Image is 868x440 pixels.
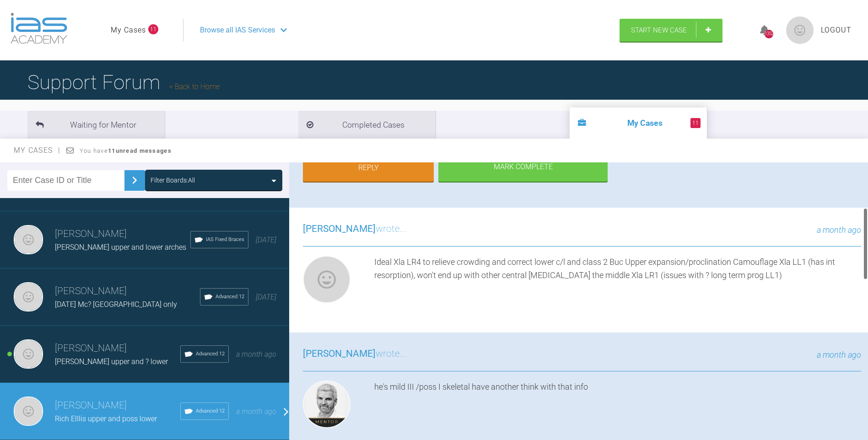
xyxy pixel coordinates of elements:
div: Filter Boards: All [151,175,195,185]
h3: [PERSON_NAME] [55,398,180,413]
li: Completed Cases [298,111,436,139]
img: Neil Fearns [14,339,43,369]
a: Back to Home [169,82,220,91]
span: 11 [148,24,158,34]
div: Ideal Xla LR4 to relieve crowding and correct lower c/l and class 2 Buc Upper expansion/proclinat... [374,256,861,307]
span: [DATE] [256,293,276,301]
img: Neil Fearns [14,225,43,254]
li: My Cases [570,107,707,139]
div: Mark Complete [438,154,608,182]
h3: wrote... [303,221,407,237]
a: My Cases [111,24,146,36]
span: [DATE] Mc? [GEOGRAPHIC_DATA] only [55,300,177,309]
span: [PERSON_NAME] upper and lower arches [55,243,186,252]
span: a month ago [236,407,276,416]
span: Advanced 12 [216,293,244,301]
div: he's mild III /poss I skeletal have another think with that info [374,381,861,432]
span: a month ago [236,350,276,359]
img: chevronRight.28bd32b0.svg [127,173,142,188]
h3: [PERSON_NAME] [55,284,200,299]
h3: [PERSON_NAME] [55,226,190,242]
img: Neil Fearns [303,256,350,303]
img: logo-light.3e3ef733.png [11,13,67,44]
a: Logout [821,24,852,36]
span: Start New Case [631,26,687,34]
span: [PERSON_NAME] [303,223,376,234]
h3: [PERSON_NAME] [55,341,180,356]
span: Browse all IAS Services [200,24,275,36]
a: Start New Case [620,19,722,42]
strong: 11 unread messages [108,147,172,154]
img: Neil Fearns [14,282,43,311]
span: Advanced 12 [196,350,225,358]
div: 1352 [765,30,773,38]
span: a month ago [817,225,861,235]
span: Rich Elllis upper and poss lower [55,414,157,423]
span: a month ago [817,350,861,360]
h3: wrote... [303,346,407,362]
a: Reply [303,154,434,182]
span: Advanced 12 [196,407,225,415]
h1: Support Forum [27,66,220,98]
span: [DATE] [256,236,276,244]
span: IAS Fixed Braces [206,236,244,244]
input: Enter Case ID or Title [7,170,124,191]
span: You have [80,147,172,154]
span: [PERSON_NAME] [303,348,376,359]
span: 11 [690,118,701,128]
img: Neil Fearns [14,397,43,426]
span: [PERSON_NAME] upper and ? lower [55,357,168,366]
li: Waiting for Mentor [27,111,165,139]
img: Ross Hobson [303,381,350,428]
span: My Cases [14,146,61,155]
img: profile.png [786,16,814,44]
